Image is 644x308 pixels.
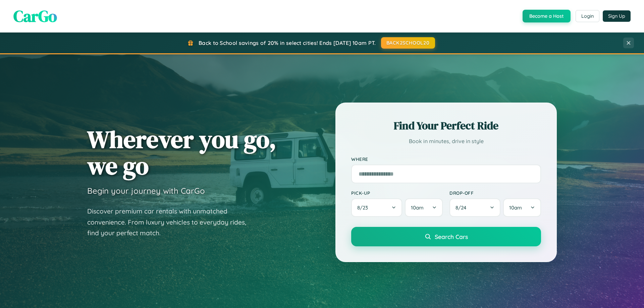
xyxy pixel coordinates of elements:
h3: Begin your journey with CarGo [87,186,205,196]
button: 8/24 [449,198,500,217]
label: Where [351,156,541,162]
button: Sign Up [603,10,631,22]
h2: Find Your Perfect Ride [351,118,541,133]
button: 8/23 [351,198,402,217]
label: Drop-off [449,190,541,196]
span: 8 / 24 [455,204,470,211]
span: 10am [411,204,424,211]
button: 10am [503,198,541,217]
button: BACK2SCHOOL20 [381,37,435,49]
span: 8 / 23 [357,204,371,211]
label: Pick-up [351,190,443,196]
button: Search Cars [351,227,541,246]
p: Discover premium car rentals with unmatched convenience. From luxury vehicles to everyday rides, ... [87,206,255,239]
button: Become a Host [523,10,571,22]
span: CarGo [13,5,57,27]
button: 10am [405,198,443,217]
span: 10am [509,204,522,211]
p: Book in minutes, drive in style [351,136,541,146]
button: Login [576,10,599,22]
span: Back to School savings of 20% in select cities! Ends [DATE] 10am PT. [199,40,376,46]
span: Search Cars [435,233,468,240]
h1: Wherever you go, we go [87,126,276,179]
